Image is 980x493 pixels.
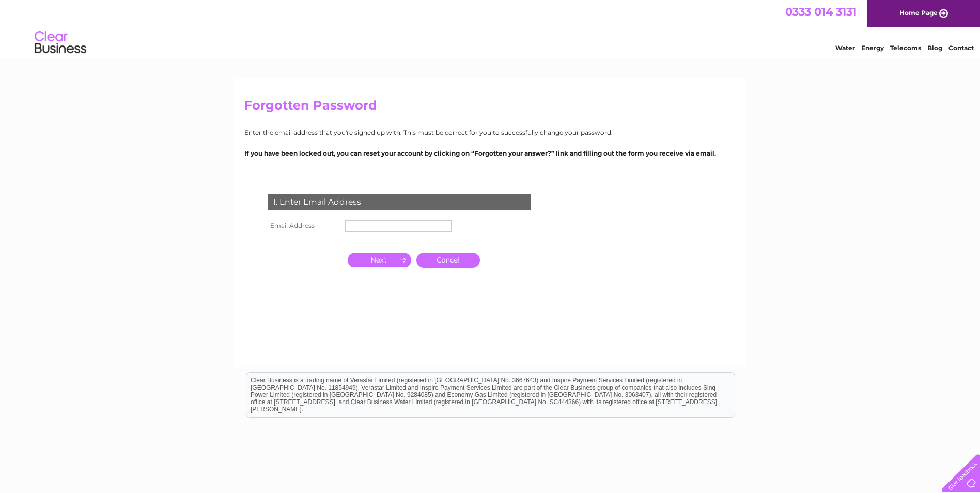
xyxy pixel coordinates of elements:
p: Enter the email address that you're signed up with. This must be correct for you to successfully ... [244,128,736,137]
a: Blog [927,44,942,52]
p: If you have been locked out, you can reset your account by clicking on “Forgotten your answer?” l... [244,148,736,158]
div: 1. Enter Email Address [268,194,531,210]
a: Water [835,44,855,52]
div: Clear Business is a trading name of Verastar Limited (registered in [GEOGRAPHIC_DATA] No. 3667643... [246,6,735,50]
a: Contact [948,44,974,52]
img: logo.png [34,27,87,58]
a: Energy [861,44,884,52]
h2: Forgotten Password [244,98,736,118]
th: Email Address [265,218,343,234]
a: Cancel [416,253,480,268]
a: Telecoms [890,44,921,52]
a: 0333 014 3131 [785,5,857,18]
